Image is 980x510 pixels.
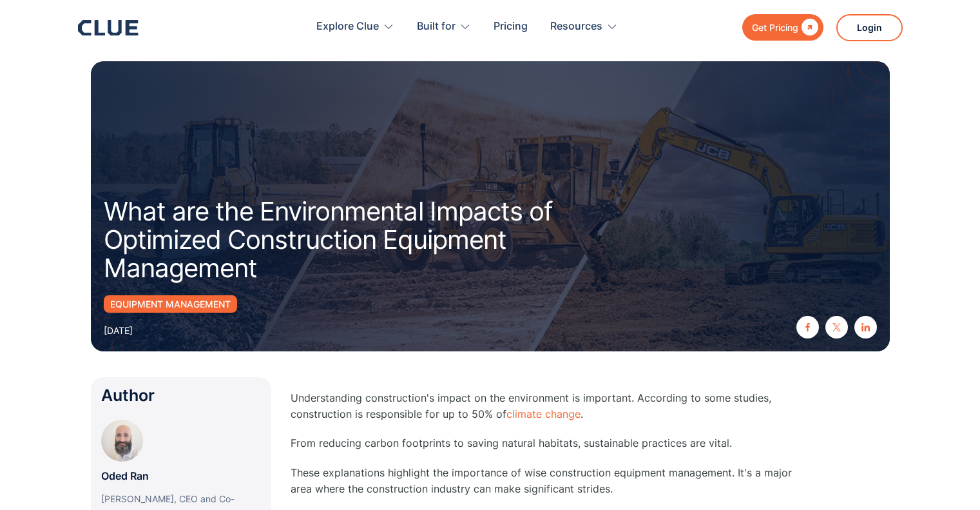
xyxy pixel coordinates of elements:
p: Oded Ran [101,468,149,484]
img: Oded Ran [101,420,143,462]
div: Resources [550,6,602,47]
p: From reducing carbon footprints to saving natural habitats, sustainable practices are vital. [291,435,806,451]
a: climate change [506,407,581,420]
p: These explanations highlight the importance of wise construction equipment management. It's a maj... [291,465,806,497]
div: Explore Clue [316,6,394,47]
p: Understanding construction's impact on the environment is important. According to some studies, c... [291,390,806,422]
a: Get Pricing [742,14,823,41]
div: Get Pricing [752,19,798,35]
div: Resources [550,6,618,47]
div: Explore Clue [316,6,379,47]
img: twitter X icon [832,323,841,331]
div: [DATE] [104,322,133,338]
img: facebook icon [803,323,812,331]
a: Pricing [494,6,528,47]
a: Equipment Management [104,295,237,313]
div: Built for [417,6,456,47]
a: Login [836,14,903,41]
h1: What are the Environmental Impacts of Optimized Construction Equipment Management [104,197,645,282]
div: Author [101,387,261,404]
img: linkedin icon [861,323,870,331]
div: Built for [417,6,471,47]
div:  [798,19,818,35]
